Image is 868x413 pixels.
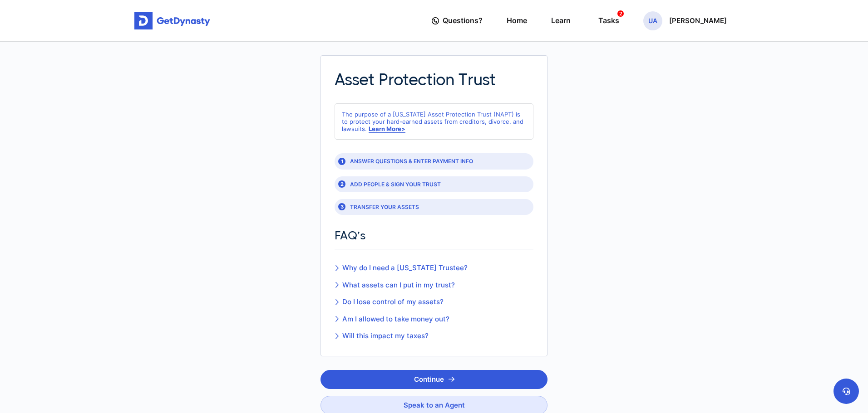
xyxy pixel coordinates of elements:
button: UA[PERSON_NAME] [643,11,727,30]
div: 3 [338,203,345,210]
div: ADD PEOPLE & SIGN YOUR TRUST [335,176,533,192]
div: 2 [338,180,345,188]
div: 1 [338,158,345,165]
a: Why do I need a [US_STATE] Trustee? [335,263,468,273]
span: FAQ’s [335,228,366,242]
a: Will this impact my taxes? [335,331,468,341]
a: What assets can I put in my trust? [335,280,468,291]
a: Learn [551,8,571,34]
p: The purpose of a [US_STATE] Asset Protection Trust (NAPT) is to protect your hard-earned assets f... [342,111,526,132]
a: Am I allowed to take money out? [335,314,468,325]
h2: Asset Protection Trust [335,70,533,90]
a: Learn More> [369,125,405,132]
span: Questions? [443,12,483,29]
button: Continue [321,370,547,389]
span: UA [643,11,662,30]
p: [PERSON_NAME] [669,17,727,24]
a: Do I lose control of my assets? [335,297,468,307]
span: 2 [617,10,624,17]
img: Get started for free with Dynasty Trust Company [134,12,210,30]
a: Home [507,8,527,34]
a: Tasks2 [595,8,619,34]
a: Questions? [432,8,483,34]
div: ANSWER QUESTIONS & ENTER PAYMENT INFO [335,153,533,169]
div: Tasks [598,12,619,29]
div: TRANSFER YOUR ASSETS [335,199,533,215]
